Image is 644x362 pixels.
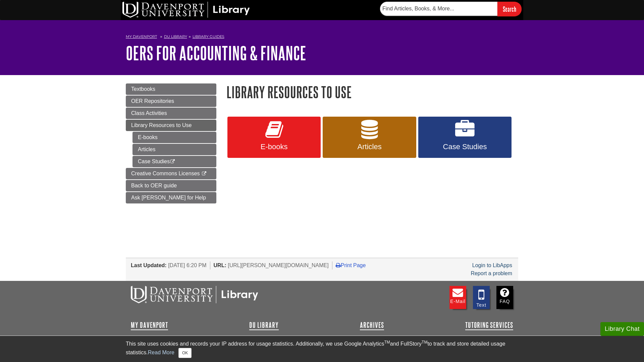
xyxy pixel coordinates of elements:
[126,83,216,95] a: Textbooks
[418,117,512,158] a: Case Studies
[131,171,200,176] span: Creative Commons Licenses
[122,2,250,18] img: DU Library
[423,142,506,151] span: Case Studies
[126,34,157,40] a: My Davenport
[131,195,206,200] span: Ask [PERSON_NAME] for Help
[126,120,216,131] a: Library Resources to Use
[380,2,522,16] form: Searches DU Library's articles, books, and more
[336,262,366,268] a: Print Page
[497,2,522,16] input: Search
[201,172,207,176] i: This link opens in a new window
[168,262,206,268] span: [DATE] 6:20 PM
[126,108,216,119] a: Class Activities
[126,340,518,358] div: This site uses cookies and records your IP address for usage statistics. Additionally, we use Goo...
[226,83,518,101] h1: Library Resources to Use
[249,321,279,329] a: DU Library
[164,34,187,39] a: DU Library
[126,96,216,107] a: OER Repositories
[323,117,416,158] a: Articles
[126,192,216,203] a: Ask [PERSON_NAME] for Help
[193,34,224,39] a: Library Guides
[131,321,168,329] a: My Davenport
[472,262,512,268] a: Login to LibApps
[471,270,512,276] a: Report a problem
[380,2,497,16] input: Find Articles, Books, & More...
[132,156,216,167] a: Case Studies
[228,262,329,268] span: [URL][PERSON_NAME][DOMAIN_NAME]
[132,144,216,155] a: Articles
[384,340,390,345] sup: TM
[422,340,427,345] sup: TM
[449,286,466,309] a: E-mail
[232,142,316,151] span: E-books
[131,286,258,303] img: DU Libraries
[131,98,174,104] span: OER Repositories
[131,183,177,188] span: Back to OER guide
[132,132,216,143] a: E-books
[148,350,174,355] a: Read More
[227,117,321,158] a: E-books
[336,262,341,268] i: Print Page
[126,168,216,179] a: Creative Commons Licenses
[131,122,192,128] span: Library Resources to Use
[126,32,518,43] nav: breadcrumb
[473,286,490,309] a: Text
[126,180,216,191] a: Back to OER guide
[328,142,411,151] span: Articles
[496,286,513,309] a: FAQ
[126,43,306,63] a: OERs for Accounting & Finance
[131,262,167,268] span: Last Updated:
[214,262,226,268] span: URL:
[126,83,216,203] div: Guide Page Menu
[465,321,513,329] a: Tutoring Services
[178,348,192,358] button: Close
[170,160,175,164] i: This link opens in a new window
[131,110,167,116] span: Class Activities
[131,86,155,92] span: Textbooks
[600,322,644,336] button: Library Chat
[360,321,384,329] a: Archives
